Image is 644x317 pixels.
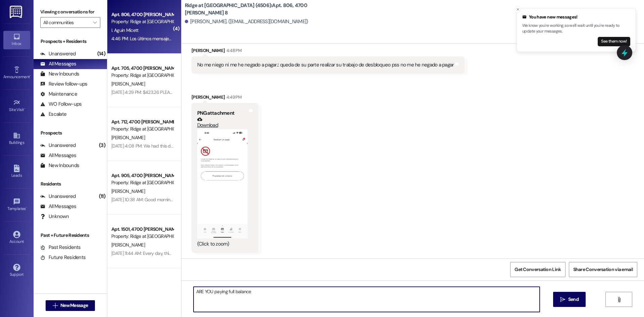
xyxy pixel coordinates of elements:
div: Unanswered [40,50,76,57]
div: Property: Ridge at [GEOGRAPHIC_DATA] (4506) [111,18,173,25]
span: Send [568,296,579,303]
div: [DATE] 4:29 PM: $423.26 PLEASE MAKE THIS PAYMENT ASAP! [111,89,230,95]
button: Get Conversation Link [510,262,565,277]
span: [PERSON_NAME] [111,242,145,248]
a: Templates • [3,196,30,214]
i:  [53,303,58,308]
div: Apt. 905, 4700 [PERSON_NAME] 9 [111,172,173,179]
div: Unknown [40,213,69,220]
div: All Messages [40,152,76,159]
span: • [30,73,31,78]
b: PNG attachment [197,110,234,116]
i:  [93,20,97,25]
div: Prospects [34,129,107,137]
button: Close toast [515,6,521,13]
div: [PERSON_NAME]. ([EMAIL_ADDRESS][DOMAIN_NAME]) [185,18,308,25]
div: All Messages [40,60,76,67]
div: Apt. 712, 4700 [PERSON_NAME] 7 [111,118,173,125]
p: We know you're working, so we'll wait until you're ready to update your messages. [522,23,630,35]
div: All Messages [40,203,76,210]
a: Account [3,229,30,247]
div: (14) [96,49,107,59]
div: Residents [34,180,107,188]
div: [PERSON_NAME] [192,94,258,103]
b: Ridge at [GEOGRAPHIC_DATA] (4506): Apt. 806, 4700 [PERSON_NAME] 8 [185,2,319,16]
span: Get Conversation Link [515,266,561,273]
span: I. Aguin Micett [111,27,139,33]
div: You have new messages! [522,14,630,20]
label: Viewing conversations for [40,7,100,17]
a: Leads [3,163,30,181]
a: Inbox [3,31,30,49]
div: 4:49 PM [225,94,241,101]
div: 4:46 PM: Los últimos mensajes que le envié nunca lo respondió [111,36,234,42]
div: Review follow-ups [40,81,87,88]
textarea: ARE YOU paying full balance [194,287,540,312]
div: Escalate [40,111,66,118]
button: See them now! [598,37,630,46]
button: Zoom image [197,129,248,239]
span: Share Conversation via email [573,266,633,273]
div: Future Residents [40,254,86,261]
a: Support [3,262,30,280]
div: Property: Ridge at [GEOGRAPHIC_DATA] (4506) [111,233,173,240]
span: • [26,205,27,210]
div: New Inbounds [40,70,79,77]
div: Unanswered [40,193,76,200]
div: Property: Ridge at [GEOGRAPHIC_DATA] (4506) [111,125,173,133]
div: Past Residents [40,244,81,251]
div: (Click to zoom) [197,241,248,248]
div: [DATE] 10:38 AM: Good morning,What's going on,I'm having trouble with my phone here at the office. [111,197,304,203]
span: New Message [60,302,88,309]
div: [DATE] 4:08 PM: We had this discussion via email [111,143,206,149]
a: Download [197,117,248,128]
div: New Inbounds [40,162,79,169]
div: Past + Future Residents [34,232,107,239]
div: Apt. 1501, 4700 [PERSON_NAME] 15 [111,226,173,233]
div: Apt. 806, 4700 [PERSON_NAME] 8 [111,11,173,18]
a: Site Visit • [3,97,30,115]
button: Send [553,292,586,307]
a: Buildings [3,130,30,148]
i:  [560,297,565,302]
div: (11) [97,191,107,202]
div: Property: Ridge at [GEOGRAPHIC_DATA] (4506) [111,179,173,186]
div: No me niego ni me he negado a pagar.:: queda de su parte realizar su trabajo de desbloqueo pss no... [197,61,454,68]
span: [PERSON_NAME] [111,188,145,194]
span: [PERSON_NAME] [111,81,145,87]
img: ResiDesk Logo [10,6,23,18]
div: Maintenance [40,91,77,98]
div: 4:48 PM [225,47,241,54]
div: Apt. 705, 4700 [PERSON_NAME] 7 [111,65,173,72]
span: • [24,106,25,111]
input: All communities [43,17,90,28]
button: New Message [46,300,95,311]
div: [PERSON_NAME] [192,47,465,56]
div: WO Follow-ups [40,101,82,108]
button: Share Conversation via email [569,262,637,277]
div: Unanswered [40,142,76,149]
i:  [616,297,622,302]
div: [DATE] 11:44 AM: Every day, this big black dog is let out roaming around by himself. The owners n... [111,250,611,256]
span: [PERSON_NAME] [111,135,145,141]
div: (3) [97,140,107,151]
div: Prospects + Residents [34,38,107,45]
div: Property: Ridge at [GEOGRAPHIC_DATA] (4506) [111,72,173,79]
